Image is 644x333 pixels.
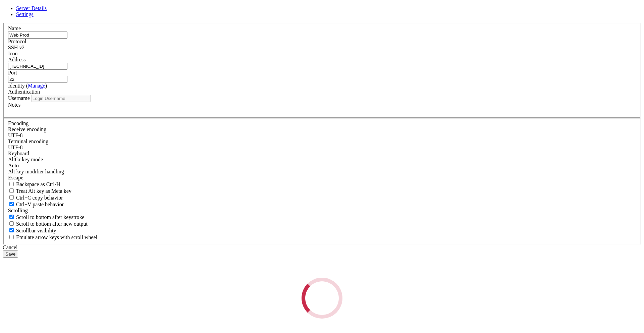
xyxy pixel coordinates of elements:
[8,138,48,144] label: The default terminal encoding. ISO-2022 enables character map translations (like graphics maps). ...
[3,244,641,251] div: Cancel
[8,57,25,62] label: Address
[8,195,63,201] label: Ctrl-C copies if true, send ^C to host if false. Ctrl-Shift-C sends ^C to host if true, copies if...
[8,169,64,174] label: Controls how the Alt key is handled. Escape: Send an ESC prefix. 8-Bit: Add 128 to the typed char...
[3,15,557,21] x-row: * Documentation: [URL][DOMAIN_NAME]
[16,11,34,17] a: Settings
[8,188,71,194] label: Whether the Alt key acts as a Meta key or as a distinct Alt key.
[9,182,14,186] input: Backspace as Ctrl-H
[8,208,28,213] label: Scrolling
[8,151,29,156] label: Keyboard
[16,188,71,194] span: Treat Alt key as Meta key
[8,145,636,151] div: UTF-8
[8,228,56,233] label: The vertical scrollbar mode.
[9,215,14,219] input: Scroll to bottom after keystroke
[8,89,40,95] label: Authentication
[302,278,342,319] div: Loading...
[16,228,56,233] span: Scrollbar visibility
[3,172,557,178] x-row: : $
[8,132,636,138] div: UTF-8
[8,132,23,138] span: UTF-8
[8,25,21,31] label: Name
[3,51,557,57] x-row: System load: 0.71 Processes: 165
[3,111,557,117] x-row: To see these additional updates run: apt list --upgradable
[16,221,88,227] span: Scroll to bottom after new output
[8,202,64,207] label: Ctrl+V pastes if true, sends ^V to host if false. Ctrl+Shift+V sends ^V to host if true, pastes i...
[3,99,557,105] x-row: 144 updates can be applied immediately.
[8,221,88,227] label: Scroll to bottom after new output.
[8,45,636,51] div: SSH v2
[16,214,85,220] span: Scroll to bottom after keystroke
[8,163,636,169] div: Auto
[31,95,91,102] input: Login Username
[96,172,99,178] div: (33, 28)
[9,202,14,206] input: Ctrl+V paste behavior
[3,105,557,111] x-row: 118 of these updates are standard security updates.
[16,234,97,240] span: Emulate arrow keys with scroll wheel
[3,69,557,75] x-row: Swap usage: 0%
[8,214,85,220] label: Whether to scroll to the bottom on any keystroke.
[8,51,17,56] label: Icon
[26,83,47,89] span: ( )
[8,102,20,108] label: Notes
[9,228,14,232] input: Scrollbar visibility
[3,251,18,258] button: Save
[3,142,557,148] x-row: New release '24.04.3 LTS' available.
[8,175,23,180] span: Escape
[8,83,47,89] label: Identity
[8,39,26,44] label: Protocol
[9,188,14,193] input: Treat Alt key as Meta key
[16,195,63,201] span: Ctrl+C copy behavior
[8,95,30,101] label: Username
[9,195,14,200] input: Ctrl+C copy behavior
[16,5,47,11] a: Server Details
[8,120,29,126] label: Encoding
[8,163,19,168] span: Auto
[3,129,557,135] x-row: Learn more about enabling ESM Apps service at [URL][DOMAIN_NAME]
[3,166,557,172] x-row: Last login: [DATE] from [TECHNICAL_ID]
[83,172,86,177] span: ~
[3,148,557,154] x-row: Run 'do-release-upgrade' to upgrade to it.
[8,145,23,150] span: UTF-8
[3,21,557,27] x-row: * Management: [URL][DOMAIN_NAME]
[3,57,557,63] x-row: Usage of /: 49.2% of 61.84GB Users logged in: 0
[8,45,24,50] span: SSH v2
[8,63,67,70] input: Host Name or IP
[8,126,46,132] label: Set the expected encoding for data received from the host. If the encodings do not match, visual ...
[8,70,17,75] label: Port
[3,63,557,69] x-row: Memory usage: 23% IPv4 address for eth0: [TECHNICAL_ID]
[8,234,97,240] label: When using the alternative screen buffer, and DECCKM (Application Cursor Keys) is active, mouse w...
[8,32,67,39] input: Server Name
[3,3,557,9] x-row: Welcome to Ubuntu 22.04.5 LTS (GNU/Linux 6.8.0-1027-azure x86_64)
[9,221,14,226] input: Scroll to bottom after new output
[3,27,557,33] x-row: * Support: [URL][DOMAIN_NAME]
[3,87,557,93] x-row: Expanded Security Maintenance for Applications is not enabled.
[28,83,45,89] a: Manage
[8,181,60,187] label: If true, the backspace should send BS ('\x08', aka ^H). Otherwise the backspace key should send '...
[3,123,557,129] x-row: 4 additional security updates can be applied with ESM Apps.
[8,157,43,162] label: Set the expected encoding for data received from the host. If the encodings do not match, visual ...
[16,181,60,187] span: Backspace as Ctrl-H
[3,39,557,45] x-row: System information as of [DATE]
[9,235,14,239] input: Emulate arrow keys with scroll wheel
[8,76,67,83] input: Port Number
[3,172,80,177] span: azureuser@chatadv-web-homolog
[16,202,64,207] span: Ctrl+V paste behavior
[8,175,636,181] div: Escape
